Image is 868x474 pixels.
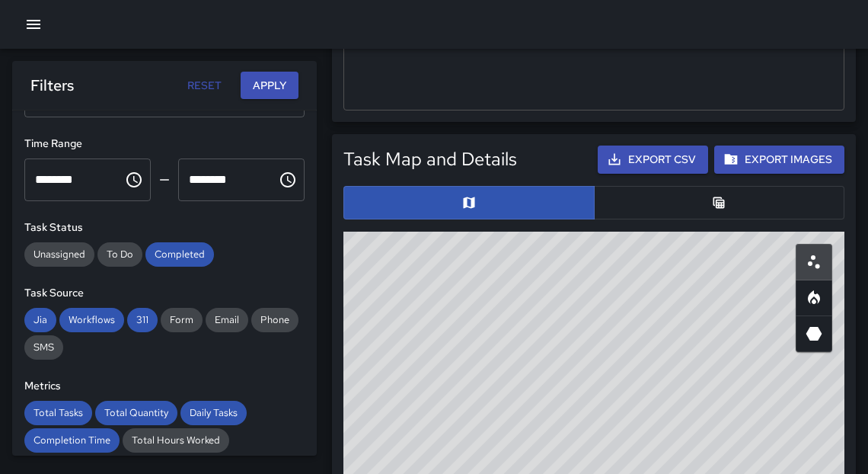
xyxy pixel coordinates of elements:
[711,195,726,210] svg: Table
[145,242,214,267] div: Completed
[24,308,56,332] div: Jia
[343,147,517,171] h5: Task Map and Details
[241,72,298,100] button: Apply
[127,308,158,332] div: 311
[97,242,142,267] div: To Do
[59,308,124,332] div: Workflows
[24,401,92,425] div: Total Tasks
[24,335,63,360] div: SMS
[24,406,92,419] span: Total Tasks
[251,313,298,326] span: Phone
[24,285,305,302] h6: Task Source
[343,186,595,219] button: Map
[805,289,823,307] svg: Heatmap
[24,242,94,267] div: Unassigned
[145,248,214,261] span: Completed
[180,406,247,419] span: Daily Tasks
[24,219,305,236] h6: Task Status
[594,186,845,219] button: Table
[123,428,229,453] div: Total Hours Worked
[805,253,823,271] svg: Scatterplot
[24,313,56,326] span: Jia
[796,244,832,280] button: Scatterplot
[97,248,142,261] span: To Do
[161,308,203,332] div: Form
[24,248,94,261] span: Unassigned
[24,136,305,152] h6: Time Range
[30,73,74,98] h6: Filters
[24,434,120,447] span: Completion Time
[59,313,124,326] span: Workflows
[161,313,203,326] span: Form
[24,428,120,453] div: Completion Time
[119,165,149,195] button: Choose time, selected time is 12:00 AM
[461,195,477,210] svg: Map
[714,146,844,174] button: Export Images
[796,280,832,316] button: Heatmap
[206,313,248,326] span: Email
[127,313,158,326] span: 311
[180,72,228,100] button: Reset
[95,406,177,419] span: Total Quantity
[95,401,177,425] div: Total Quantity
[598,146,708,174] button: Export CSV
[206,308,248,332] div: Email
[273,165,303,195] button: Choose time, selected time is 11:59 PM
[805,325,823,343] svg: 3D Heatmap
[123,434,229,447] span: Total Hours Worked
[251,308,298,332] div: Phone
[180,401,247,425] div: Daily Tasks
[796,315,832,352] button: 3D Heatmap
[24,378,305,395] h6: Metrics
[24,341,63,354] span: SMS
